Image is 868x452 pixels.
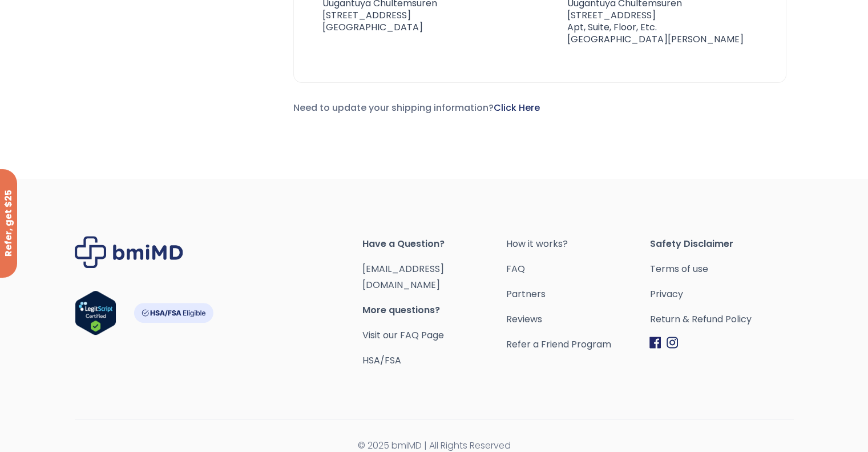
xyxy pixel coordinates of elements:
img: Facebook [649,337,661,349]
a: Visit our FAQ Page [362,329,444,342]
img: Brand Logo [75,236,183,267]
a: Reviews [506,311,649,327]
a: HSA/FSA [362,354,401,367]
a: Refer a Friend Program [506,337,649,353]
a: Click Here [494,101,540,114]
img: HSA-FSA [134,303,213,323]
a: FAQ [506,261,649,277]
span: Need to update your shipping information? [293,101,540,114]
span: Have a Question? [362,236,506,252]
a: How it works? [506,236,649,252]
a: Partners [506,286,649,302]
a: Return & Refund Policy [649,311,793,327]
img: Verify Approval for www.bmimd.com [75,290,116,335]
img: Instagram [667,337,678,349]
a: [EMAIL_ADDRESS][DOMAIN_NAME] [362,262,444,291]
a: Terms of use [649,261,793,277]
span: Safety Disclaimer [649,236,793,252]
a: Verify LegitScript Approval for www.bmimd.com [75,290,116,341]
a: Privacy [649,286,793,302]
span: More questions? [362,302,506,318]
